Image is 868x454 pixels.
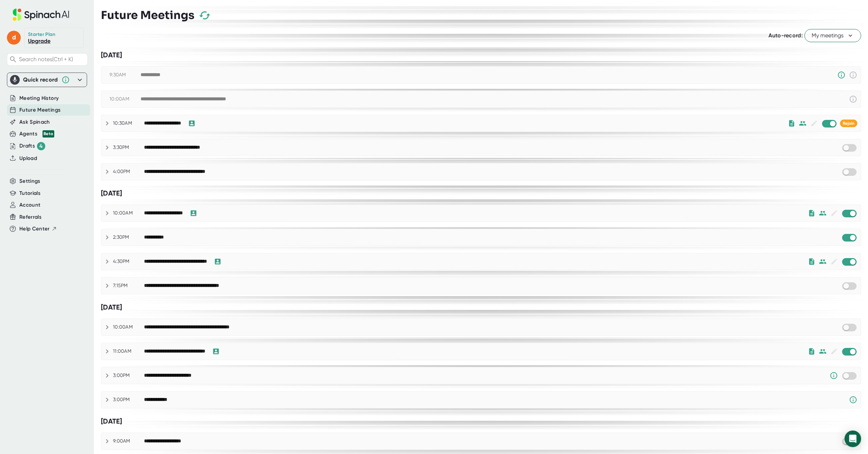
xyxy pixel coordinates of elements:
[23,76,58,83] div: Quick record
[19,201,40,209] button: Account
[113,169,144,175] div: 4:00PM
[840,120,857,127] button: Rejoin
[19,154,37,162] button: Upload
[28,31,56,38] div: Starter Plan
[113,372,144,379] div: 3:00PM
[768,32,803,39] span: Auto-record:
[830,371,838,380] svg: Someone has manually disabled Spinach from this meeting.
[113,438,144,444] div: 9:00AM
[19,142,45,150] div: Drafts
[19,142,45,150] button: Drafts 4
[110,96,141,102] div: 10:00AM
[10,73,84,87] div: Quick record
[837,71,846,79] svg: Someone has manually disabled Spinach from this meeting.
[37,142,45,150] div: 4
[19,177,40,185] button: Settings
[19,118,50,126] button: Ask Spinach
[849,396,857,404] svg: Spinach requires a video conference link.
[110,72,141,78] div: 9:30AM
[843,121,855,126] span: Rejoin
[43,130,54,138] div: Beta
[845,431,861,447] div: Open Intercom Messenger
[19,225,50,233] span: Help Center
[101,417,861,426] div: [DATE]
[19,106,60,114] button: Future Meetings
[113,234,144,240] div: 2:30PM
[113,210,144,216] div: 10:00AM
[113,324,144,330] div: 10:00AM
[812,31,854,40] span: My meetings
[19,213,41,221] button: Referrals
[7,31,21,45] span: d
[113,258,144,265] div: 4:30PM
[113,144,144,151] div: 3:30PM
[101,9,195,22] h3: Future Meetings
[849,71,857,79] svg: This event has already passed
[101,303,861,312] div: [DATE]
[19,94,59,102] button: Meeting History
[19,130,54,138] div: Agents
[19,56,73,63] span: Search notes (Ctrl + K)
[113,120,144,126] div: 10:30AM
[113,397,144,403] div: 3:00PM
[19,189,40,197] button: Tutorials
[19,130,54,138] button: Agents Beta
[28,38,50,44] a: Upgrade
[849,95,857,103] svg: This event has already passed
[113,348,144,354] div: 11:00AM
[804,29,861,42] button: My meetings
[19,225,57,233] button: Help Center
[101,51,861,59] div: [DATE]
[101,189,861,198] div: [DATE]
[113,283,144,289] div: 7:15PM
